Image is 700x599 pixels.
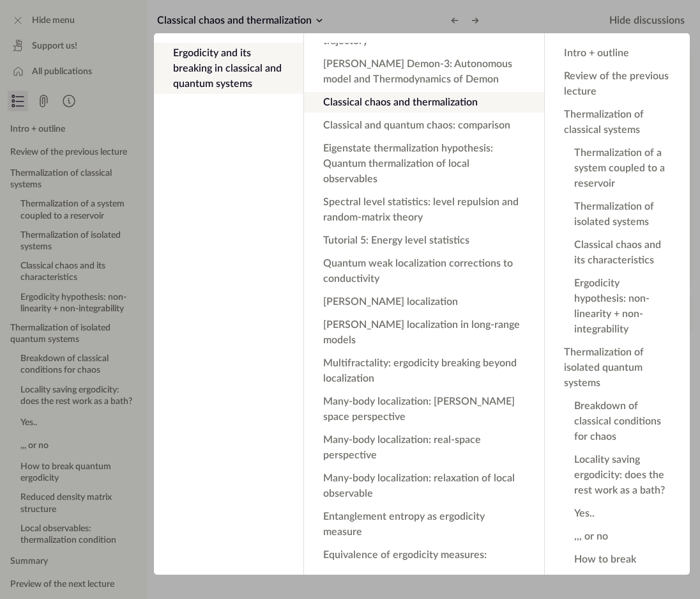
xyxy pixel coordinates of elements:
[304,230,544,251] button: Tutorial 5: Energy level statistics
[304,54,544,89] button: [PERSON_NAME] Demon-3: Autonomous model and Thermodynamics of Demon
[304,468,544,504] button: Many-body localization: relaxation of local observable
[304,192,544,228] button: Spectral level statistics: level repulsion and random-matrix theory
[545,342,690,393] button: Thermalization of isolated quantum systems
[304,292,544,312] button: [PERSON_NAME] localization
[304,430,544,465] button: Many-body localization: real-space perspective
[304,353,544,389] button: Multifractality: ergodicity breaking beyond localization
[154,43,303,94] button: Ergodicity and its breaking in classical and quantum systems
[545,396,690,447] button: Breakdown of classical conditions for chaos
[545,143,690,194] button: Thermalization of a system coupled to a reservoir
[304,391,544,427] button: Many-body localization: [PERSON_NAME] space perspective
[545,449,690,501] button: Locality saving ergodicity: does the rest work as a bath?
[545,66,690,102] button: Review of the previous lecture
[304,545,544,596] button: Equivalence of ergodicity measures: entanglement, local observable fluctuations, and equipartition
[304,315,544,350] button: [PERSON_NAME] localization in long-range models
[545,43,690,63] button: Intro + outline
[545,196,690,232] button: Thermalization of isolated systems
[304,253,544,289] button: Quantum weak localization corrections to conductivity
[304,92,544,113] button: Classical chaos and thermalization
[545,235,690,270] button: Classical chaos and its characteristics
[304,506,544,542] button: Entanglement entropy as ergodicity measure
[545,503,690,524] button: Yes..
[545,549,690,585] button: How to break quantum ergodicity
[304,138,544,189] button: Eigenstate thermalization hypothesis: Quantum thermalization of local observables
[304,115,544,136] button: Classical and quantum chaos: comparison
[545,526,690,547] button: ,,, or no
[545,104,690,140] button: Thermalization of classical systems
[545,273,690,339] button: Ergodicity hypothesis: non-linearity + non-integrability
